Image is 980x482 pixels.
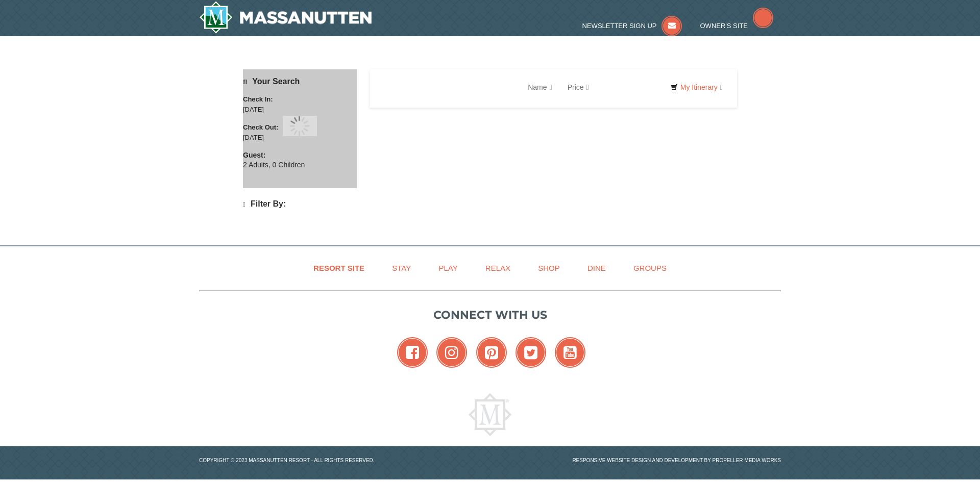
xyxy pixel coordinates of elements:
[301,257,377,280] a: Resort Site
[199,1,372,34] a: Massanutten Resort
[199,1,372,34] img: Massanutten Resort Logo
[700,22,748,30] span: Owner's Site
[572,458,781,463] a: Responsive website design and development by Propeller Media Works
[379,257,424,280] a: Stay
[426,257,470,280] a: Play
[243,199,357,209] h4: Filter By:
[582,22,657,30] span: Newsletter Sign Up
[289,116,310,136] img: wait gif
[520,77,559,97] a: Name
[199,307,781,323] p: Connect with us
[525,257,573,280] a: Shop
[191,456,490,464] p: Copyright © 2023 Massanutten Resort - All Rights Reserved.
[473,257,523,280] a: Relax
[560,77,597,97] a: Price
[582,22,682,30] a: Newsletter Sign Up
[700,22,774,30] a: Owner's Site
[575,257,619,280] a: Dine
[469,393,511,436] img: Massanutten Resort Logo
[664,80,729,95] a: My Itinerary
[621,257,679,280] a: Groups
